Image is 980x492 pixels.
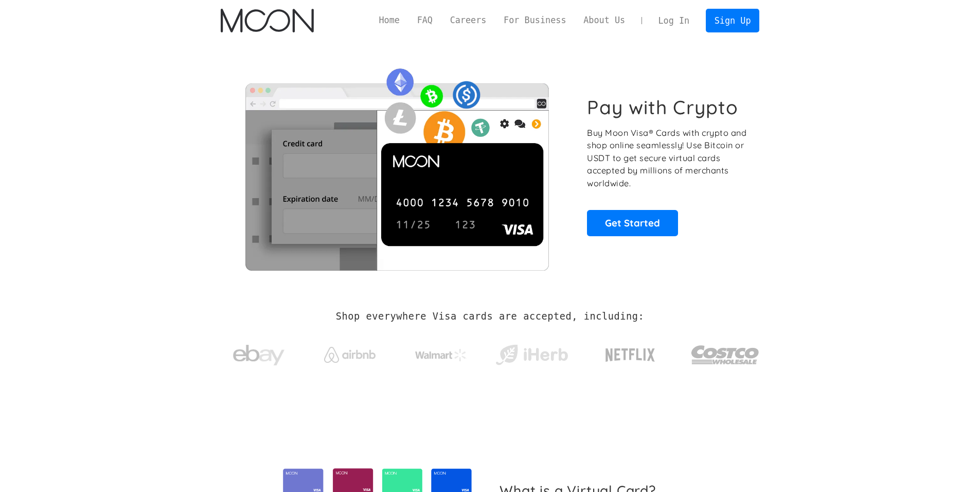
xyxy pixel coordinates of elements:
h1: Pay with Crypto [587,96,738,119]
a: For Business [495,14,575,27]
a: Home [370,14,408,27]
img: Moon Logo [221,9,314,32]
img: ebay [233,339,284,372]
img: Netflix [604,342,656,368]
a: About Us [575,14,634,27]
a: Costco [691,325,760,379]
a: Airbnb [311,337,388,368]
a: Log In [650,9,698,32]
img: Moon Cards let you spend your crypto anywhere Visa is accepted. [221,61,573,270]
img: Walmart [415,349,467,361]
p: Buy Moon Visa® Cards with crypto and shop online seamlessly! Use Bitcoin or USDT to get secure vi... [587,127,748,190]
a: Get Started [587,210,678,236]
img: Airbnb [324,347,376,363]
a: Careers [441,14,495,27]
img: iHerb [493,342,570,368]
a: Netflix [584,332,676,373]
h2: Shop everywhere Visa cards are accepted, including: [336,311,644,322]
a: FAQ [408,14,441,27]
a: Walmart [402,339,479,366]
a: iHerb [493,331,570,374]
a: home [221,9,314,32]
a: ebay [221,329,297,377]
img: Costco [691,336,760,374]
a: Sign Up [706,9,759,32]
